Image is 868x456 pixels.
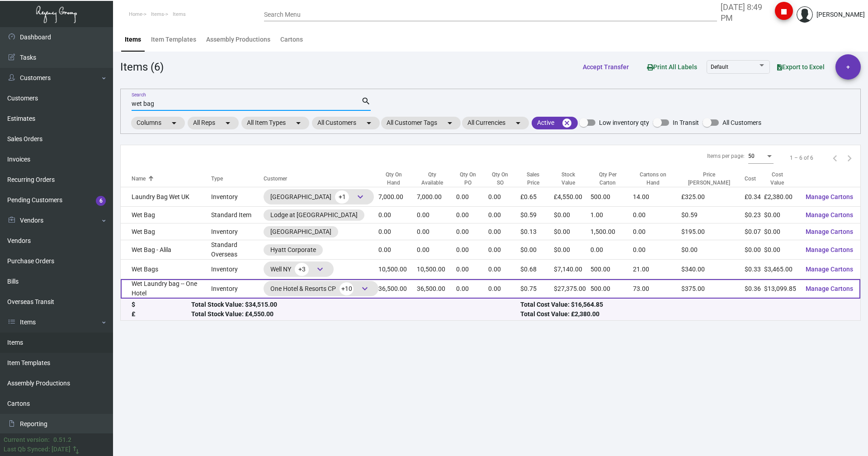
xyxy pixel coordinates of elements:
[711,64,728,70] span: Default
[378,260,417,279] td: 10,500.00
[378,240,417,260] td: 0.00
[554,187,590,207] td: £4,550.00
[417,207,456,223] td: 0.00
[335,190,349,204] span: +1
[633,171,673,187] div: Cartons on Hand
[520,240,554,260] td: $0.00
[488,187,520,207] td: 0.00
[520,171,554,187] div: Sales Price
[745,223,764,240] td: $0.07
[361,96,371,107] mat-icon: search
[681,171,736,187] div: Price [PERSON_NAME]
[520,207,554,223] td: $0.59
[647,63,697,71] span: Print All Labels
[681,187,745,207] td: £325.00
[798,280,860,297] button: Manage Cartons
[53,435,71,445] div: 0.51.2
[520,187,554,207] td: £0.65
[599,117,649,128] span: Low inventory qty
[121,260,211,279] td: Wet Bags
[633,223,681,240] td: 0.00
[633,279,681,299] td: 73.00
[359,283,370,294] span: keyboard_arrow_down
[4,445,71,454] div: Last Qb Synced: [DATE]
[764,279,798,299] td: $13,099.85
[173,11,186,17] span: Items
[846,54,850,80] span: +
[745,187,764,207] td: £0.34
[681,240,745,260] td: $0.00
[191,309,520,319] div: Total Stock Value: £4,550.00
[640,59,704,76] button: Print All Labels
[444,118,455,128] mat-icon: arrow_drop_down
[778,6,789,17] i: stop
[590,223,633,240] td: 1,500.00
[554,171,582,187] div: Stock Value
[121,223,211,240] td: Wet Bag
[748,153,755,159] span: 50
[378,223,417,240] td: 0.00
[417,240,456,260] td: 0.00
[488,207,520,223] td: 0.00
[488,171,520,187] div: Qty On SO
[121,207,211,223] td: Wet Bag
[456,260,489,279] td: 0.00
[590,207,633,223] td: 1.00
[488,279,520,299] td: 0.00
[590,171,633,187] div: Qty Per Carton
[520,171,546,187] div: Sales Price
[633,207,681,223] td: 0.00
[806,228,853,235] span: Manage Cartons
[520,279,554,299] td: $0.75
[211,279,264,299] td: Inventory
[315,264,325,275] span: keyboard_arrow_down
[132,175,146,183] div: Name
[520,260,554,279] td: $0.68
[745,175,756,183] div: Cost
[764,187,798,207] td: £2,380.00
[132,309,191,319] div: £
[798,189,860,205] button: Manage Cartons
[828,151,842,165] button: Previous page
[270,227,331,237] div: [GEOGRAPHIC_DATA]
[764,207,798,223] td: $0.00
[835,54,861,80] button: +
[520,223,554,240] td: $0.13
[417,171,456,187] div: Qty Available
[777,63,825,71] span: Export to Excel
[806,193,853,200] span: Manage Cartons
[456,171,481,187] div: Qty On PO
[745,260,764,279] td: $0.33
[456,240,489,260] td: 0.00
[790,154,813,162] div: 1 – 6 of 6
[488,171,512,187] div: Qty On SO
[211,207,264,223] td: Standard Item
[745,279,764,299] td: $0.36
[456,171,489,187] div: Qty On PO
[211,260,264,279] td: Inventory
[363,118,374,128] mat-icon: arrow_drop_down
[554,171,590,187] div: Stock Value
[280,35,303,44] div: Cartons
[169,118,179,128] mat-icon: arrow_drop_down
[270,262,327,276] div: Well NY
[745,240,764,260] td: $0.00
[488,240,520,260] td: 0.00
[590,279,633,299] td: 500.00
[745,175,764,183] div: Cost
[764,260,798,279] td: $3,465.00
[211,240,264,260] td: Standard Overseas
[554,279,590,299] td: $27,375.00
[191,300,520,309] div: Total Stock Value: $34,515.00
[121,187,211,207] td: Laundry Bag Wet UK
[722,117,761,128] span: All Customers
[120,59,164,75] div: Items (6)
[129,11,142,17] span: Home
[532,117,578,129] mat-chip: Active
[132,300,191,309] div: $
[270,210,358,220] div: Lodge at [GEOGRAPHIC_DATA]
[681,223,745,240] td: $195.00
[561,118,572,128] mat-icon: cancel
[633,187,681,207] td: 14.00
[590,260,633,279] td: 500.00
